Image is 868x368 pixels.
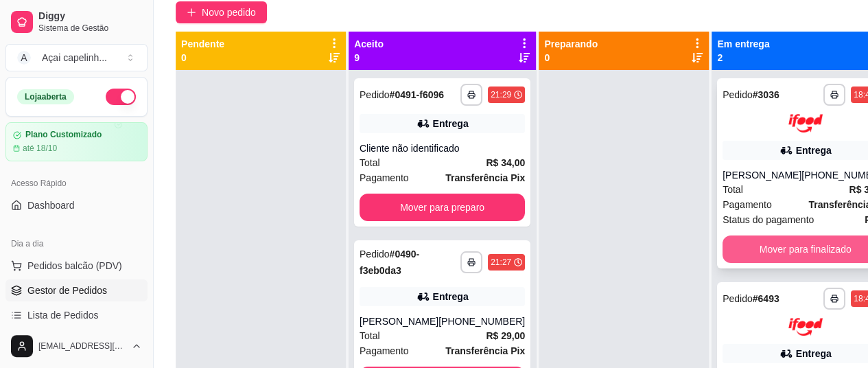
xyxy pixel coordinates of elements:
div: Entrega [796,143,832,157]
span: [EMAIL_ADDRESS][DOMAIN_NAME] [38,341,126,352]
p: Preparando [544,37,598,51]
div: 21:27 [491,257,511,268]
span: Gestor de Pedidos [27,284,107,297]
div: Loja aberta [17,89,74,104]
div: Entrega [433,117,469,130]
div: Entrega [433,290,469,303]
strong: R$ 29,00 [486,330,525,341]
span: Lista de Pedidos [27,308,99,322]
button: Novo pedido [176,1,267,23]
span: Pagamento [360,170,409,185]
button: Mover para preparo [360,194,525,221]
span: A [17,51,31,65]
article: Plano Customizado [25,130,102,140]
article: até 18/10 [23,143,57,154]
div: 21:29 [491,89,511,100]
span: Total [723,182,743,197]
span: Total [360,155,380,170]
p: 9 [354,51,384,65]
button: Pedidos balcão (PDV) [5,255,148,277]
span: Pedido [360,89,390,100]
button: [EMAIL_ADDRESS][DOMAIN_NAME] [5,330,148,363]
p: 2 [717,51,769,65]
div: Entrega [796,347,832,360]
div: Açai capelinh ... [42,51,107,65]
div: Acesso Rápido [5,172,148,194]
strong: # 0491-f6096 [390,89,444,100]
div: [PERSON_NAME] [723,168,801,182]
div: Cliente não identificado [360,141,525,155]
span: Dashboard [27,198,75,212]
p: Aceito [354,37,384,51]
span: Status do pagamento [723,212,814,227]
a: Dashboard [5,194,148,216]
p: 0 [544,51,598,65]
span: Pedidos balcão (PDV) [27,259,122,273]
span: plus [187,8,196,17]
span: Pedido [723,293,753,304]
a: Gestor de Pedidos [5,279,148,301]
img: ifood [788,318,823,336]
div: [PHONE_NUMBER] [438,314,525,328]
span: Pedido [723,89,753,100]
button: Alterar Status [106,89,136,105]
div: [PERSON_NAME] [360,314,438,328]
strong: # 0490-f3eb0da3 [360,249,419,276]
span: Sistema de Gestão [38,23,142,34]
p: Em entrega [717,37,769,51]
strong: R$ 34,00 [486,157,525,168]
span: Total [360,328,380,343]
span: Pagamento [360,343,409,358]
p: Pendente [181,37,224,51]
img: ifood [788,114,823,133]
span: Pagamento [723,197,772,212]
span: Diggy [38,10,142,23]
button: Select a team [5,44,148,71]
a: Lista de Pedidos [5,304,148,326]
div: Dia a dia [5,233,148,255]
strong: Transferência Pix [445,172,525,183]
p: 0 [181,51,224,65]
span: Novo pedido [202,5,256,20]
span: Pedido [360,249,390,260]
a: Plano Customizadoaté 18/10 [5,122,148,161]
a: DiggySistema de Gestão [5,5,148,38]
strong: # 3036 [753,89,779,100]
strong: Transferência Pix [445,345,525,356]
